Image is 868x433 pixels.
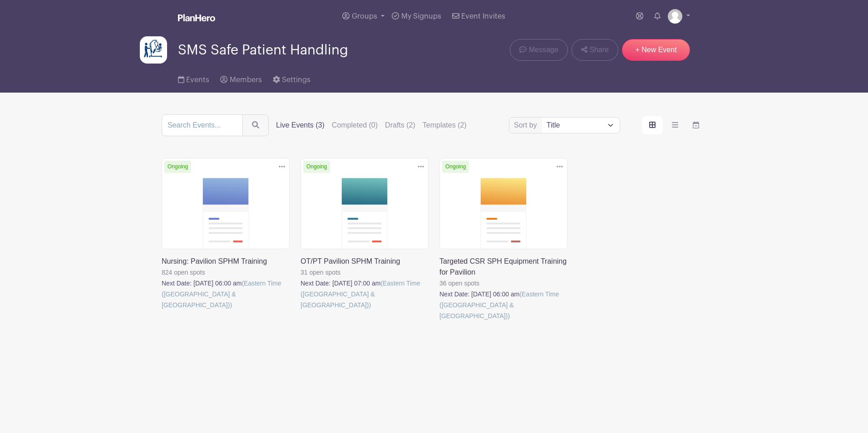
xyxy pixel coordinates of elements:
span: SMS Safe Patient Handling [178,43,348,58]
span: Event Invites [461,13,505,20]
div: filters [276,120,467,131]
span: Events [186,76,209,84]
a: Members [220,64,261,93]
a: Events [178,64,209,93]
label: Drafts (2) [385,120,415,131]
div: order and view [642,116,706,134]
span: Settings [282,76,311,84]
label: Completed (0) [332,120,378,131]
label: Sort by [514,120,540,131]
a: Message [510,39,567,61]
span: Message [529,44,558,55]
label: Templates (2) [423,120,467,131]
label: Live Events (3) [276,120,325,131]
span: Members [230,76,262,84]
img: logo_white-6c42ec7e38ccf1d336a20a19083b03d10ae64f83f12c07503d8b9e83406b4c7d.svg [178,14,215,21]
img: default-ce2991bfa6775e67f084385cd625a349d9dcbb7a52a09fb2fda1e96e2d18dcdb.png [668,9,682,24]
span: Share [589,44,609,55]
img: Untitled%20design.png [140,36,167,64]
input: Search Events... [162,114,243,136]
a: + New Event [622,39,690,61]
span: Groups [352,13,377,20]
a: Share [572,39,618,61]
a: Settings [273,64,311,93]
span: My Signups [401,13,441,20]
